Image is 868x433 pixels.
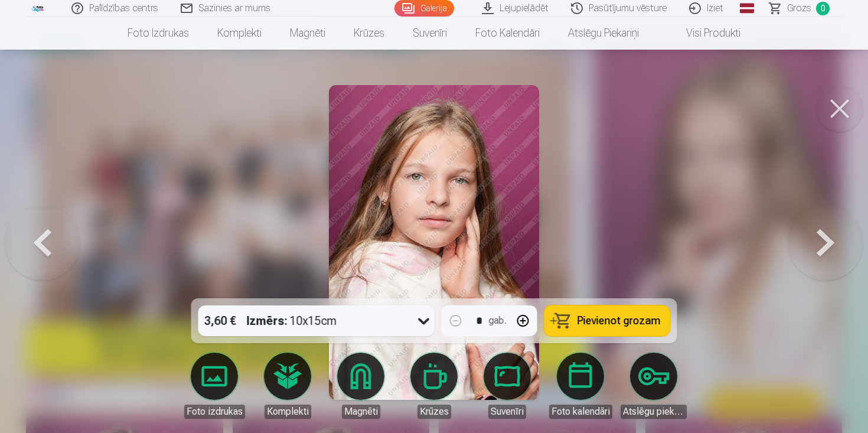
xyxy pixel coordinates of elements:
[489,314,507,328] div: gab.
[554,17,653,50] a: Atslēgu piekariņi
[417,405,451,419] div: Krūzes
[399,17,461,50] a: Suvenīri
[544,305,670,336] button: Pievienot grozam
[549,405,612,419] div: Foto kalendāri
[265,405,311,419] div: Komplekti
[461,17,554,50] a: Foto kalendāri
[198,305,242,336] div: 3,60 €
[340,17,399,50] a: Krūzes
[184,405,245,419] div: Foto izdrukas
[181,353,247,419] a: Foto izdrukas
[653,17,755,50] a: Visi produkti
[401,353,467,419] a: Krūzes
[328,353,394,419] a: Magnēti
[247,305,337,336] div: 10x15cm
[276,17,340,50] a: Magnēti
[621,353,687,419] a: Atslēgu piekariņi
[621,405,687,419] div: Atslēgu piekariņi
[577,315,661,326] span: Pievienot grozam
[203,17,276,50] a: Komplekti
[816,2,830,15] span: 0
[342,405,380,419] div: Magnēti
[247,312,288,329] strong: Izmērs :
[474,353,540,419] a: Suvenīri
[547,353,614,419] a: Foto kalendāri
[254,353,321,419] a: Komplekti
[31,5,44,12] img: /fa1
[113,17,203,50] a: Foto izdrukas
[787,1,811,15] span: Grozs
[488,405,526,419] div: Suvenīri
